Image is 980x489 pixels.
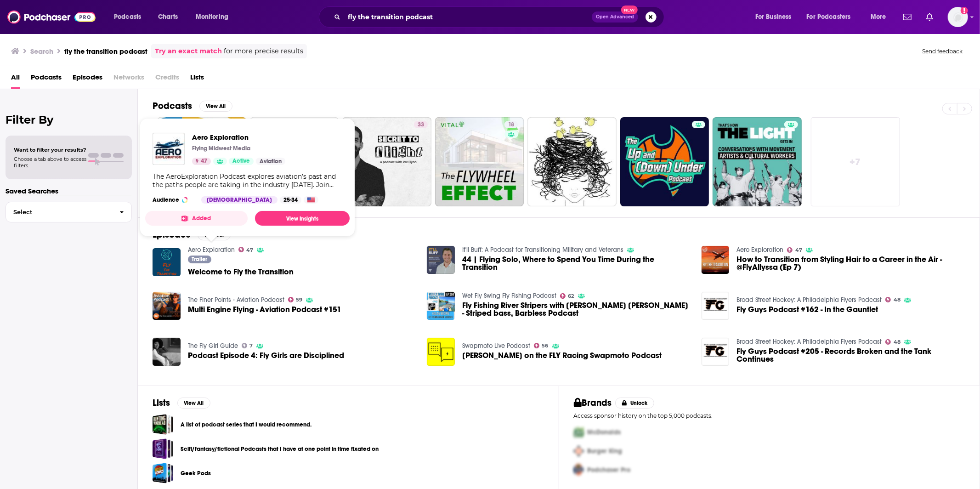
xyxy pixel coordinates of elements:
[542,344,549,348] span: 56
[568,294,574,298] span: 62
[11,70,20,89] a: All
[864,10,898,24] button: open menu
[192,158,211,165] a: 47
[504,121,518,128] a: 18
[188,268,294,276] a: Welcome to Fly the Transition
[462,292,556,300] a: Wet Fly Swing Fly Fishing Podcast
[702,246,730,274] a: How to Transition from Styling Hair to a Career in the Air - @FlyAllyssa (Ep 7)
[923,9,937,25] a: Show notifications dropdown
[188,306,341,313] a: Multi Engine Flying - Aviation Podcast #151
[702,338,730,366] img: Fly Guys Podcast #205 - Records Broken and the Tank Continues
[462,246,623,254] a: It'll Buff: A Podcast for Transitioning Military and Veterans
[199,101,232,112] button: View All
[192,133,285,142] a: Aero Exploration
[113,70,144,89] span: Networks
[153,248,181,276] a: Welcome to Fly the Transition
[736,338,882,346] a: Broad Street Hockey: A Philadelphia Flyers Podcast
[900,9,915,25] a: Show notifications dropdown
[574,397,612,409] h2: Brands
[574,412,965,419] p: Access sponsor history on the top 5,000 podcasts.
[6,202,132,222] button: Select
[885,339,901,345] a: 48
[702,292,730,320] img: Fly Guys Podcast #162 - In the Gauntlet
[795,248,802,252] span: 47
[296,298,302,302] span: 59
[153,397,210,409] a: ListsView All
[246,248,253,252] span: 47
[787,247,802,253] a: 47
[560,293,574,299] a: 62
[961,7,968,14] svg: Add a profile image
[462,301,691,317] a: Fly Fishing River Stripers with Hogan Brown - Striped bass, Barbless Podcast
[919,47,965,55] button: Send feedback
[592,11,638,23] button: Open AdvancedNew
[114,11,141,23] span: Podcasts
[588,447,623,455] span: Burger King
[181,444,379,454] a: Scifi/fantasy/fictional Podcasts that I have at one point in time fixated on
[196,11,228,23] span: Monitoring
[288,297,303,302] a: 59
[153,292,181,320] a: Multi Engine Flying - Aviation Podcast #151
[73,70,102,89] a: Episodes
[414,121,428,128] a: 33
[153,438,173,459] a: Scifi/fantasy/fictional Podcasts that I have at one point in time fixated on
[255,211,350,226] a: View Insights
[811,117,900,206] a: +7
[736,256,965,271] a: How to Transition from Styling Hair to a Career in the Air - @FlyAllyssa (Ep 7)
[153,414,173,435] a: A list of podcast series that I would recommend.
[570,461,588,479] img: Third Pro Logo
[736,347,965,363] span: Fly Guys Podcast #205 - Records Broken and the Tank Continues
[427,338,455,366] a: Mike Sleeter on the FLY Racing Swapmoto Podcast
[242,343,253,348] a: 7
[871,11,886,23] span: More
[894,298,901,302] span: 48
[427,292,455,320] a: Fly Fishing River Stripers with Hogan Brown - Striped bass, Barbless Podcast
[344,10,592,24] input: Search podcasts, credits, & more...
[238,247,254,252] a: 47
[145,211,248,226] button: Added
[418,120,424,130] span: 33
[189,10,240,24] button: open menu
[153,397,170,409] h2: Lists
[224,46,303,57] span: for more precise results
[462,352,662,359] a: Mike Sleeter on the FLY Racing Swapmoto Podcast
[570,442,588,461] img: Second Pro Logo
[153,172,342,189] div: The AeroExploration Podcast explores aviation’s past and the paths people are taking in the indus...
[280,196,301,204] div: 25-34
[155,46,222,57] a: Try an exact match
[462,256,691,271] a: 44 | Flying Solo, Where to Spend You Time During the Transition
[596,15,634,19] span: Open Advanced
[462,352,662,359] span: [PERSON_NAME] on the FLY Racing Swapmoto Podcast
[621,6,638,14] span: New
[192,145,250,152] p: Flying Midwest Media
[232,157,250,166] span: Active
[328,6,673,28] div: Search podcasts, credits, & more...
[736,306,878,313] a: Fly Guys Podcast #162 - In the Gauntlet
[14,156,86,169] span: Choose a tab above to access filters.
[588,466,631,474] span: Podchaser Pro
[427,246,455,274] img: 44 | Flying Solo, Where to Spend You Time During the Transition
[249,344,253,348] span: 7
[6,209,112,215] span: Select
[177,398,210,409] button: View All
[181,468,211,478] a: Geek Pods
[755,11,792,23] span: For Business
[462,301,691,317] span: Fly Fishing River Stripers with [PERSON_NAME] [PERSON_NAME] - Striped bass, Barbless Podcast
[153,463,173,483] a: Geek Pods
[256,158,285,165] a: Aviation
[190,70,204,89] a: Lists
[6,187,132,195] p: Saved Searches
[153,133,185,165] img: Aero Exploration
[153,338,181,366] img: Podcast Episode 4: Fly Girls are Disciplined
[229,158,254,165] a: Active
